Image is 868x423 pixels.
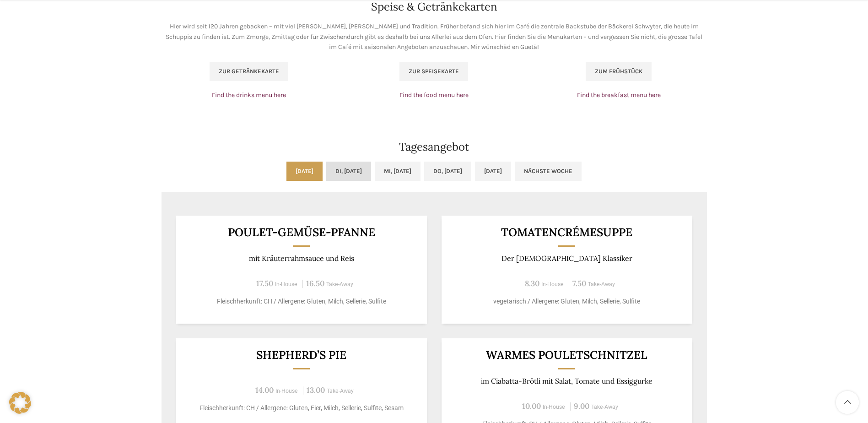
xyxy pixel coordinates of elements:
[577,91,661,99] a: Find the breakfast menu here
[210,62,288,81] a: Zur Getränkekarte
[595,68,642,75] span: Zum Frühstück
[588,281,615,287] span: Take-Away
[541,281,564,287] span: In-House
[275,281,297,287] span: In-House
[574,401,589,411] span: 9.00
[286,162,323,181] a: [DATE]
[327,388,354,394] span: Take-Away
[306,278,324,288] span: 16.50
[187,254,415,263] p: mit Kräuterrahmsauce und Reis
[326,162,371,181] a: Di, [DATE]
[515,162,582,181] a: Nächste Woche
[375,162,421,181] a: Mi, [DATE]
[453,297,681,306] p: vegetarisch / Allergene: Gluten, Milch, Sellerie, Sulfite
[162,1,707,12] h2: Speise & Getränkekarten
[424,162,471,181] a: Do, [DATE]
[399,62,468,81] a: Zur Speisekarte
[475,162,511,181] a: [DATE]
[162,141,707,152] h2: Tagesangebot
[187,349,415,361] h3: Shepherd’s Pie
[187,227,415,238] h3: Poulet-Gemüse-Pfanne
[572,278,586,288] span: 7.50
[409,68,459,75] span: Zur Speisekarte
[543,404,565,410] span: In-House
[219,68,279,75] span: Zur Getränkekarte
[453,377,681,385] p: im Ciabatta-Brötli mit Salat, Tomate und Essiggurke
[187,403,415,413] p: Fleischherkunft: CH / Allergene: Gluten, Eier, Milch, Sellerie, Sulfite, Sesam
[162,22,707,52] p: Hier wird seit 120 Jahren gebacken – mit viel [PERSON_NAME], [PERSON_NAME] und Tradition. Früher ...
[256,278,273,288] span: 17.50
[187,297,415,306] p: Fleischherkunft: CH / Allergene: Gluten, Milch, Sellerie, Sulfite
[836,391,859,414] a: Scroll to top button
[255,385,274,395] span: 14.00
[525,278,539,288] span: 8.30
[212,91,286,99] a: Find the drinks menu here
[586,62,652,81] a: Zum Frühstück
[326,281,353,287] span: Take-Away
[453,254,681,263] p: Der [DEMOGRAPHIC_DATA] Klassiker
[453,349,681,361] h3: Warmes Pouletschnitzel
[399,91,469,99] a: Find the food menu here
[307,385,325,395] span: 13.00
[275,388,298,394] span: In-House
[453,227,681,238] h3: Tomatencrémesuppe
[591,404,618,410] span: Take-Away
[522,401,541,411] span: 10.00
